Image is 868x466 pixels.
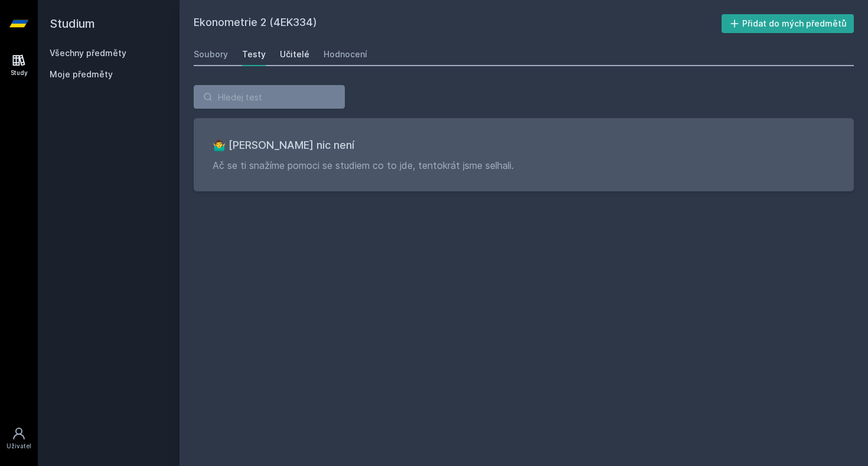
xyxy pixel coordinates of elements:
[213,158,835,172] p: Ač se ti snažíme pomoci se studiem co to jde, tentokrát jsme selhali.
[242,43,266,66] a: Testy
[324,48,367,60] div: Hodnocení
[280,48,309,60] div: Učitelé
[242,48,266,60] div: Testy
[2,421,35,457] a: Uživatel
[722,14,854,33] button: Přidat do mých předmětů
[6,442,31,451] div: Uživatel
[50,69,113,80] span: Moje předměty
[2,47,35,83] a: Study
[280,43,309,66] a: Učitelé
[11,69,28,77] div: Study
[50,48,126,58] a: Všechny předměty
[194,14,722,33] h2: Ekonometrie 2 (4EK334)
[194,85,345,109] input: Hledej test
[324,43,367,66] a: Hodnocení
[194,43,228,66] a: Soubory
[194,48,228,60] div: Soubory
[213,137,835,154] h3: 🤷‍♂️ [PERSON_NAME] nic není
